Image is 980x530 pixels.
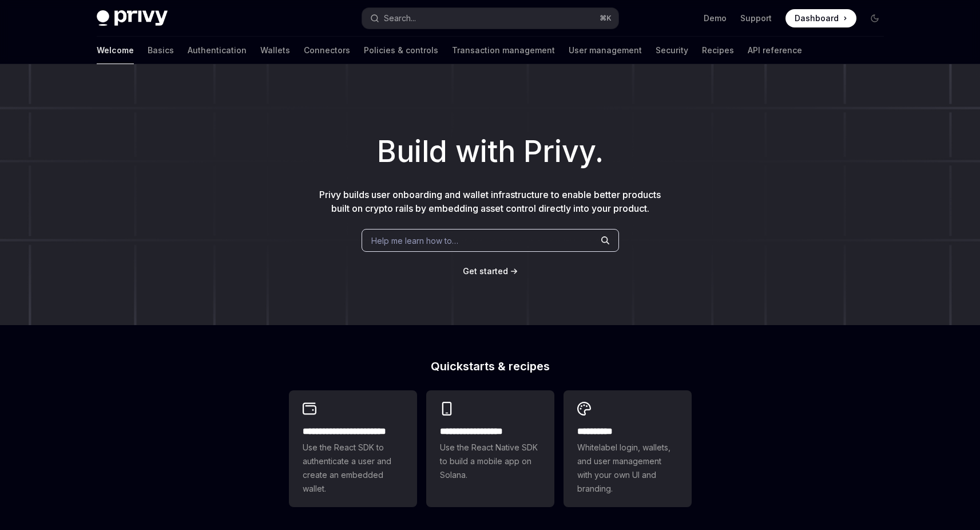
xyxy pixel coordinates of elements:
a: User management [569,37,642,64]
span: ⌘ K [600,14,612,23]
a: Wallets [260,37,290,64]
button: Open search [362,8,618,29]
span: Whitelabel login, wallets, and user management with your own UI and branding. [577,441,678,496]
a: Demo [704,13,727,24]
a: **** *****Whitelabel login, wallets, and user management with your own UI and branding. [564,390,692,507]
span: Use the React SDK to authenticate a user and create an embedded wallet. [303,441,403,496]
h1: Build with Privy. [18,129,962,174]
span: Dashboard [795,13,839,24]
a: Authentication [188,37,247,64]
a: Dashboard [785,9,856,27]
span: Help me learn how to… [371,235,458,247]
img: dark logo [97,10,168,26]
span: Get started [463,266,508,276]
a: Support [740,13,772,24]
a: API reference [748,37,802,64]
a: Policies & controls [364,37,438,64]
a: **** **** **** ***Use the React Native SDK to build a mobile app on Solana. [426,390,554,507]
a: Recipes [702,37,734,64]
a: Welcome [97,37,134,64]
div: Search... [384,11,416,25]
h2: Quickstarts & recipes [289,361,692,372]
a: Get started [463,266,508,277]
a: Security [656,37,688,64]
a: Connectors [304,37,350,64]
span: Use the React Native SDK to build a mobile app on Solana. [440,441,541,482]
a: Basics [148,37,174,64]
button: Toggle dark mode [866,9,884,27]
span: Privy builds user onboarding and wallet infrastructure to enable better products built on crypto ... [319,189,661,214]
a: Transaction management [452,37,555,64]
